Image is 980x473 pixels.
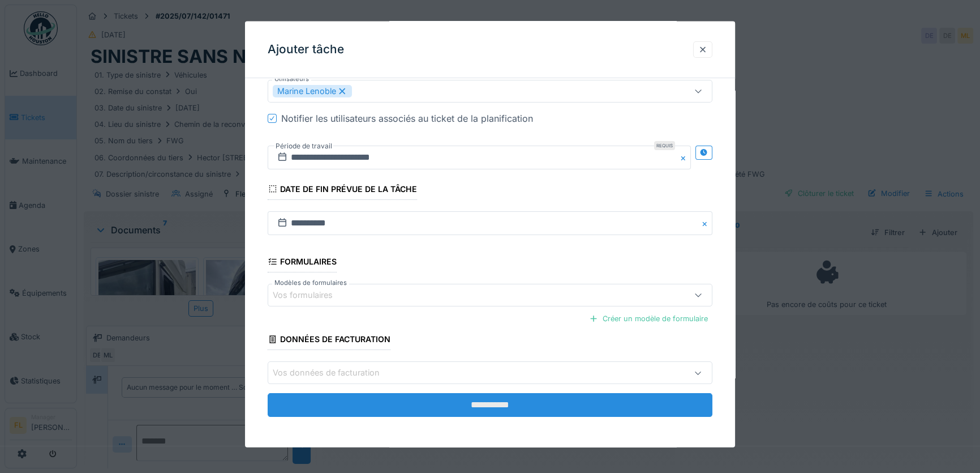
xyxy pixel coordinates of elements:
div: Notifier les utilisateurs associés au ticket de la planification [281,111,533,125]
label: Période de travail [274,139,333,152]
div: Date de fin prévue de la tâche [268,180,417,199]
label: Modèles de formulaires [272,278,349,288]
button: Close [678,145,691,169]
div: Requis [654,140,675,150]
div: Vos données de facturation [273,367,396,379]
div: Créer un modèle de formulaire [584,311,712,326]
div: Données de facturation [268,331,390,350]
label: Utilisateurs [272,74,311,83]
div: Marine Lenoble [273,84,352,97]
div: Formulaires [268,253,337,272]
button: Close [700,211,712,235]
h3: Ajouter tâche [268,42,344,57]
div: Vos formulaires [273,289,349,301]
